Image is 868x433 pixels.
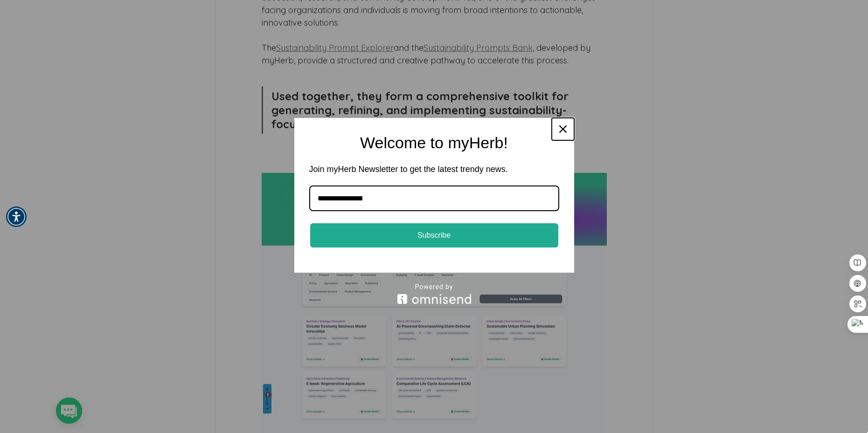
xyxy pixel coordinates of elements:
a: Omnisend website [294,273,574,315]
input: Email field [309,186,559,211]
svg: close icon [559,125,567,133]
h2: Welcome to myHerb! [309,133,559,153]
button: Close [552,118,574,140]
h3: Join myHerb Newsletter to get the latest trendy news. [309,164,559,175]
div: Accessibility Menu [6,206,27,227]
button: Subscribe [309,222,559,248]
